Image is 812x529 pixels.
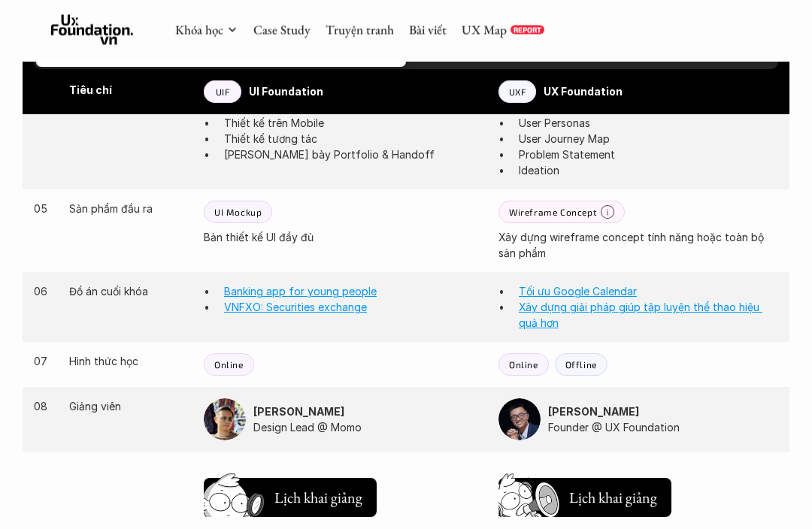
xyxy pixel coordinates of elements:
strong: UI Foundation [249,86,323,98]
p: Hình thức học [69,354,189,370]
p: Sản phẩm đầu ra [69,201,189,217]
p: User Personas [519,116,778,131]
p: Giảng viên [69,399,189,415]
p: Đồ án cuối khóa [69,284,189,300]
a: Tối ưu Google Calendar [519,286,637,298]
p: 06 [34,284,54,300]
p: Founder @ UX Foundation [548,420,778,436]
button: Lịch khai giảng [498,479,671,518]
a: Khóa học [175,22,223,38]
p: 07 [34,354,54,370]
p: 05 [34,201,54,217]
p: Design Lead @ Momo [253,420,483,436]
a: Banking app for young people [224,286,377,298]
a: Case Study [253,22,311,38]
button: Lịch khai giảng [204,479,377,518]
p: Thiết kế tương tác [224,131,483,147]
p: UI Mockup [214,207,262,218]
p: Offline [565,360,597,370]
p: User Journey Map [519,131,778,147]
p: Bản thiết kế UI đầy đủ [204,230,483,246]
p: Wireframe Concept [509,207,597,218]
h5: Lịch khai giảng [569,488,657,509]
p: Online [509,360,538,370]
strong: [PERSON_NAME] [548,406,639,419]
a: UX Map [462,22,507,38]
a: Truyện tranh [326,22,394,38]
a: REPORT [511,26,544,35]
strong: [PERSON_NAME] [253,406,344,419]
p: [PERSON_NAME] bày Portfolio & Handoff [224,147,483,163]
p: 08 [34,399,54,415]
p: Problem Statement [519,147,778,163]
p: Thiết kế trên Mobile [224,116,483,131]
h5: Lịch khai giảng [274,488,362,509]
p: Xây dựng wireframe concept tính năng hoặc toàn bộ sản phẩm [498,230,778,261]
p: UXF [509,87,526,98]
p: UIF [216,87,230,98]
strong: UX Foundation [544,86,623,98]
p: Online [214,360,244,370]
p: Ideation [519,163,778,179]
a: Lịch khai giảng [498,473,671,518]
a: Lịch khai giảng [204,473,377,518]
a: VNFXO: Securities exchange [224,301,367,314]
a: Bài viết [409,22,447,38]
strong: Tiêu chí [69,84,112,97]
p: REPORT [514,26,541,35]
a: Xây dựng giải pháp giúp tập luyện thể thao hiệu quả hơn [519,301,762,330]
